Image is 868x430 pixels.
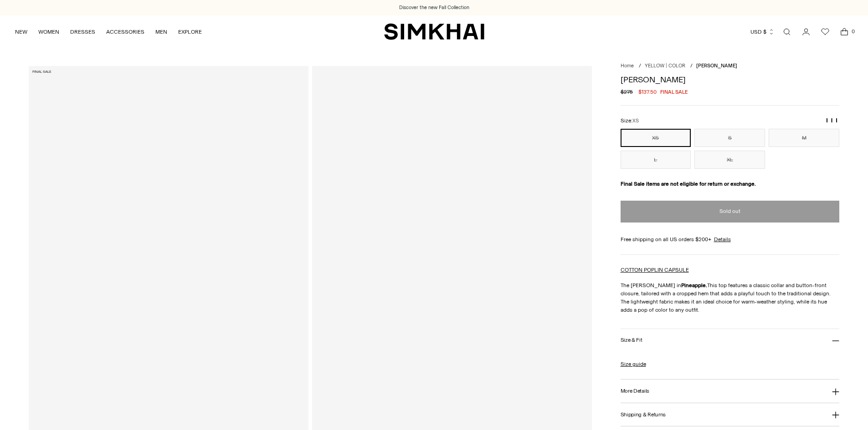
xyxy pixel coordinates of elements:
a: Details [714,235,731,243]
button: More Details [621,379,840,403]
button: L [621,151,691,169]
button: M [769,129,839,147]
a: Open search modal [778,23,796,41]
strong: Final Sale items are not eligible for return or exchange. [621,181,756,187]
button: Size & Fit [621,329,840,352]
a: COTTON POPLIN CAPSULE [621,267,689,273]
button: XS [621,129,691,147]
button: Shipping & Returns [621,403,840,426]
a: DRESSES [70,22,95,42]
a: EXPLORE [178,22,202,42]
span: XS [632,118,639,124]
h3: Size & Fit [621,337,642,343]
h3: More Details [621,388,649,394]
a: Wishlist [816,23,834,41]
strong: Pineapple. [681,282,707,288]
a: NEW [15,22,27,42]
p: The [PERSON_NAME] in This top features a classic collar and button-front closure, tailored with a... [621,281,840,314]
label: Size: [621,116,639,125]
div: Free shipping on all US orders $200+ [621,235,840,243]
div: / [690,62,693,70]
a: Go to the account page [797,23,815,41]
a: MEN [155,22,167,42]
a: Size guide [621,360,646,368]
div: / [639,62,641,70]
a: Discover the new Fall Collection [399,4,469,11]
nav: breadcrumbs [621,62,840,70]
a: WOMEN [38,22,59,42]
span: $137.50 [638,88,657,96]
a: Home [621,63,634,69]
h3: Shipping & Returns [621,412,666,418]
a: YELLOW | COLOR [645,63,685,69]
s: $275 [621,88,633,96]
button: USD $ [750,22,775,42]
button: XL [694,151,765,169]
a: SIMKHAI [384,23,484,40]
span: 0 [849,27,857,35]
a: Open cart modal [835,23,853,41]
button: S [694,129,765,147]
a: ACCESSORIES [106,22,144,42]
span: [PERSON_NAME] [696,63,737,69]
h1: [PERSON_NAME] [621,76,840,84]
